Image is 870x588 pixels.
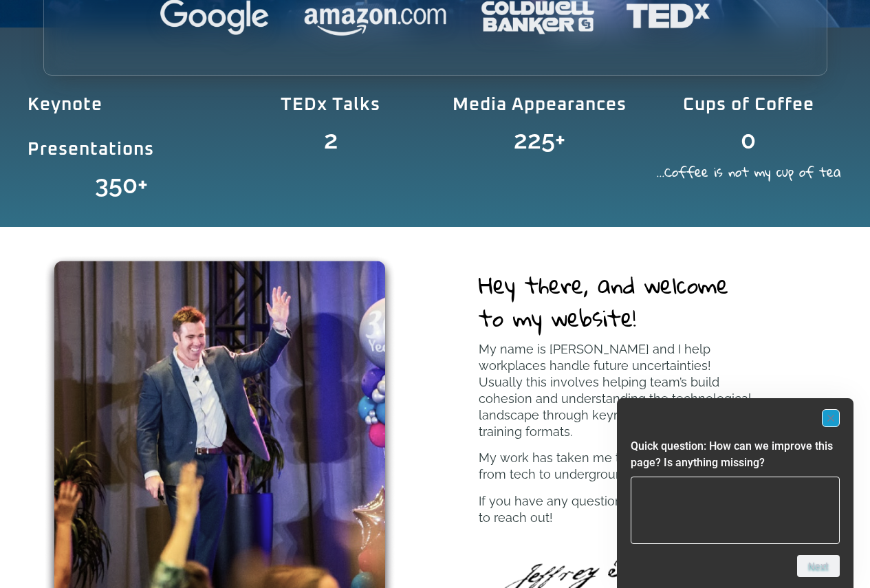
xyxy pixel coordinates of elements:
span: 0 [741,127,756,152]
h2: Quick question: How can we improve this page? Is anything missing? [631,438,840,471]
div: Media Appearances [446,83,634,127]
span: 225 [514,127,555,152]
div: Cups of Coffee [654,83,842,127]
p: My name is [PERSON_NAME] and I help workplaces handle future uncertainties! Usually this involves... [479,341,759,440]
div: TEDx Talks [237,83,425,127]
div: Keynote Presentations [28,83,216,172]
span: + [138,172,215,197]
button: Hide survey [822,409,840,427]
button: Next question [797,555,840,577]
span: 350 [95,172,138,197]
span: + [555,127,633,152]
p: If you have any questions please don’t hesitate to reach out! [479,493,759,526]
h2: ...Coffee is not my cup of tea [654,166,842,178]
span: 2 [324,127,338,153]
h2: Hey there, and welcome to my website! [479,268,759,334]
textarea: Quick question: How can we improve this page? Is anything missing? [631,477,840,544]
div: Quick question: How can we improve this page? Is anything missing? [631,409,840,577]
p: My work has taken me to almost every industry from tech to underground utility workers. [479,450,759,483]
